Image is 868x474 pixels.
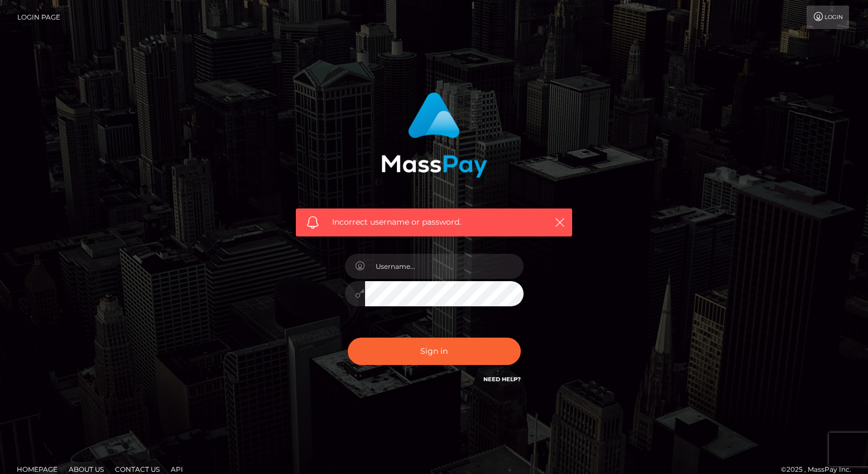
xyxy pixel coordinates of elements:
input: Username... [365,254,524,279]
img: MassPay Login [381,92,487,178]
span: Incorrect username or password. [332,216,536,228]
a: Login Page [17,6,60,29]
button: Sign in [348,338,521,365]
a: Login [807,6,849,29]
a: Need Help? [483,376,521,383]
